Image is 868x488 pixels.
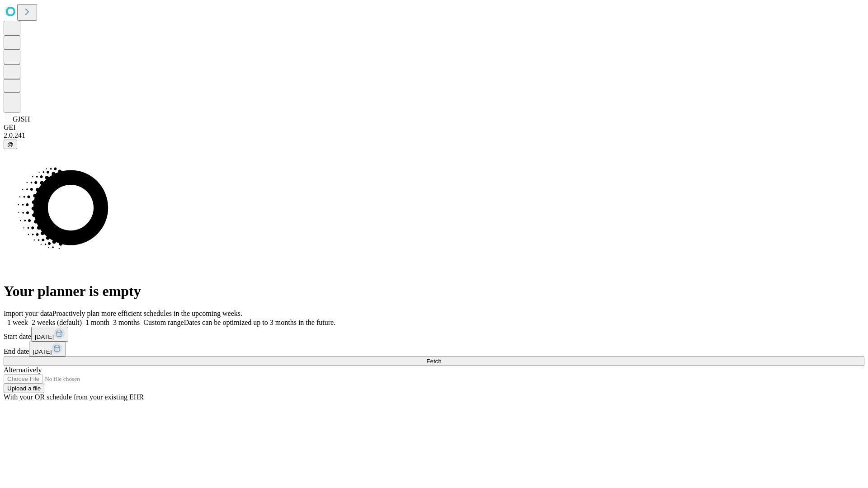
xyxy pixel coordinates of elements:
span: 3 months [113,319,140,326]
span: Import your data [4,310,52,317]
div: End date [4,342,864,357]
span: Alternatively [4,366,42,374]
button: [DATE] [29,342,66,357]
span: 1 week [7,319,28,326]
span: @ [7,141,14,148]
span: [DATE] [35,333,54,340]
span: Custom range [143,319,184,326]
button: Fetch [4,357,864,366]
div: GEI [4,123,864,131]
span: Dates can be optimized up to 3 months in the future. [184,319,335,326]
button: @ [4,140,17,149]
button: [DATE] [31,327,68,342]
span: [DATE] [33,348,52,355]
button: Upload a file [4,384,44,393]
div: 2.0.241 [4,131,864,140]
span: Proactively plan more efficient schedules in the upcoming weeks. [52,310,242,317]
span: Fetch [426,358,441,365]
span: 2 weeks (default) [32,319,82,326]
span: 1 month [85,319,109,326]
div: Start date [4,327,864,342]
span: With your OR schedule from your existing EHR [4,393,144,401]
h1: Your planner is empty [4,283,864,300]
span: GJSH [13,115,30,123]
